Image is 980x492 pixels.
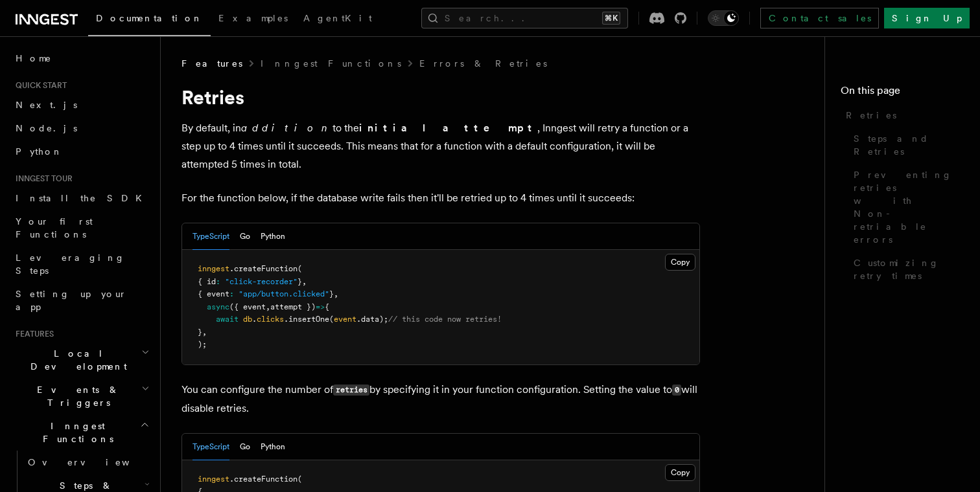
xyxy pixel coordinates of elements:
button: Inngest Functions [10,414,152,451]
span: Steps and Retries [854,132,964,158]
span: ({ event [229,302,266,311]
span: Preventing retries with Non-retriable errors [854,168,964,246]
button: Go [240,434,250,460]
a: Node.js [10,117,152,140]
button: Copy [665,464,695,481]
span: .data); [356,315,388,324]
span: clicks [257,315,284,324]
p: By default, in to the , Inngest will retry a function or a step up to 4 times until it succeeds. ... [181,119,700,173]
a: Contact sales [760,8,879,28]
a: Leveraging Steps [10,246,152,282]
span: .insertOne [284,315,329,324]
span: Leveraging Steps [16,252,125,276]
button: TypeScript [192,223,229,250]
span: { event [198,289,229,298]
button: TypeScript [192,434,229,460]
span: => [316,302,325,311]
span: // this code now retries! [388,315,502,324]
a: Examples [211,4,296,35]
h1: Retries [181,85,700,109]
span: Inngest tour [10,173,73,184]
span: Examples [218,13,288,23]
span: async [207,302,229,311]
span: Next.js [16,100,77,110]
p: For the function below, if the database write fails then it'll be retried up to 4 times until it ... [181,189,700,207]
span: Overview [28,457,161,467]
span: { id [198,277,216,286]
span: , [202,328,207,337]
span: ( [329,315,334,324]
button: Search...⌘K [421,8,628,28]
span: inngest [198,475,229,484]
button: Python [261,223,285,250]
span: Home [16,52,52,65]
a: Sign Up [884,8,970,28]
a: Inngest Functions [261,57,401,70]
span: } [329,289,334,298]
kbd: ⌘K [602,12,620,25]
button: Toggle dark mode [708,10,739,26]
span: Setting up your app [16,289,127,312]
a: Python [10,140,152,163]
span: Inngest Functions [10,419,140,445]
span: . [252,315,257,324]
h4: On this page [841,83,964,104]
a: Next.js [10,93,152,117]
span: , [266,302,270,311]
em: addition [241,122,332,134]
span: Local Development [10,347,141,373]
span: inngest [198,264,229,273]
a: Retries [841,104,964,127]
span: ); [198,340,207,349]
a: Setting up your app [10,282,152,319]
span: ( [297,475,302,484]
a: Your first Functions [10,210,152,246]
span: } [198,328,202,337]
code: 0 [672,385,681,396]
a: Home [10,47,152,70]
a: Steps and Retries [848,127,964,163]
span: , [334,289,338,298]
a: Install the SDK [10,186,152,210]
button: Go [240,223,250,250]
span: Your first Functions [16,216,93,240]
span: "click-recorder" [225,277,297,286]
span: Retries [846,109,896,122]
span: Customizing retry times [854,256,964,282]
span: .createFunction [229,475,297,484]
span: Quick start [10,80,67,91]
span: ( [297,264,302,273]
span: Install the SDK [16,193,150,203]
a: Overview [23,451,152,474]
span: event [334,315,356,324]
span: AgentKit [303,13,372,23]
a: AgentKit [296,4,380,35]
a: Errors & Retries [419,57,547,70]
a: Documentation [88,4,211,36]
button: Events & Triggers [10,378,152,414]
span: : [229,289,234,298]
span: Node.js [16,123,77,133]
span: Features [181,57,242,70]
span: Features [10,329,54,339]
span: Events & Triggers [10,383,141,409]
a: Preventing retries with Non-retriable errors [848,163,964,251]
span: { [325,302,329,311]
span: , [302,277,307,286]
span: Documentation [96,13,203,23]
span: Python [16,146,63,157]
a: Customizing retry times [848,251,964,287]
span: attempt }) [270,302,316,311]
span: await [216,315,239,324]
button: Local Development [10,342,152,378]
span: db [243,315,252,324]
span: : [216,277,220,286]
strong: initial attempt [359,122,537,134]
button: Python [261,434,285,460]
span: } [297,277,302,286]
p: You can configure the number of by specifying it in your function configuration. Setting the valu... [181,381,700,418]
span: "app/button.clicked" [239,289,329,298]
span: .createFunction [229,264,297,273]
code: retries [333,385,369,396]
button: Copy [665,254,695,271]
